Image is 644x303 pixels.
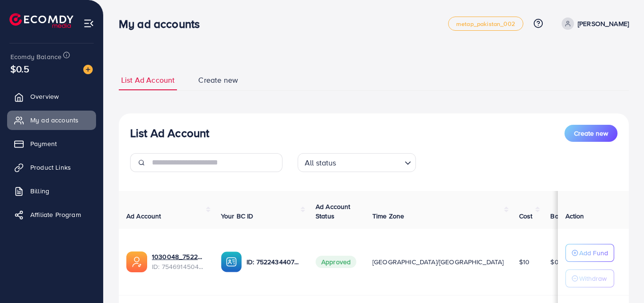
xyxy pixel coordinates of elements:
span: Ad Account Status [316,202,351,221]
a: Product Links [7,158,96,177]
img: logo [9,13,73,28]
a: Affiliate Program [7,205,96,224]
h3: List Ad Account [130,126,209,140]
span: $0.5 [10,62,30,76]
span: Payment [30,139,57,148]
img: menu [83,18,94,29]
span: Billing [30,186,49,196]
button: Add Fund [565,244,614,262]
span: Create new [198,75,238,86]
span: Your BC ID [221,211,254,221]
img: image [83,65,93,74]
span: My ad accounts [30,115,79,125]
span: $0 [550,257,558,267]
a: Billing [7,182,96,200]
input: Search for option [339,154,401,170]
span: All status [303,156,338,170]
span: Overview [30,92,59,101]
a: Payment [7,134,96,153]
a: metap_pakistan_002 [448,17,523,31]
img: ic-ads-acc.e4c84228.svg [126,251,147,272]
button: Withdraw [565,269,614,287]
span: ID: 7546914504844771336 [152,262,206,271]
span: Ecomdy Balance [10,52,62,61]
span: $10 [519,257,529,267]
a: [PERSON_NAME] [558,17,629,30]
span: Product Links [30,163,71,172]
img: ic-ba-acc.ded83a64.svg [221,251,242,272]
button: Create new [565,125,618,142]
div: <span class='underline'>1030048_7522436945524654081_1757153410313</span></br>7546914504844771336 [152,252,206,271]
span: Cost [519,211,533,221]
span: Affiliate Program [30,210,81,219]
span: Action [565,211,584,221]
p: ID: 7522434407987298322 [247,256,300,268]
span: Create new [574,129,608,138]
span: Ad Account [126,211,161,221]
a: 1030048_7522436945524654081_1757153410313 [152,252,206,261]
iframe: Chat [604,260,637,296]
span: [GEOGRAPHIC_DATA]/[GEOGRAPHIC_DATA] [372,257,504,267]
span: metap_pakistan_002 [456,21,515,27]
p: Withdraw [579,273,607,284]
a: My ad accounts [7,111,96,130]
span: Approved [316,256,356,268]
p: [PERSON_NAME] [578,18,629,29]
a: Overview [7,87,96,106]
span: List Ad Account [121,75,175,86]
span: Balance [550,211,575,221]
span: Time Zone [372,211,404,221]
p: Add Fund [579,247,608,259]
h3: My ad accounts [119,17,207,31]
div: Search for option [298,153,416,172]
